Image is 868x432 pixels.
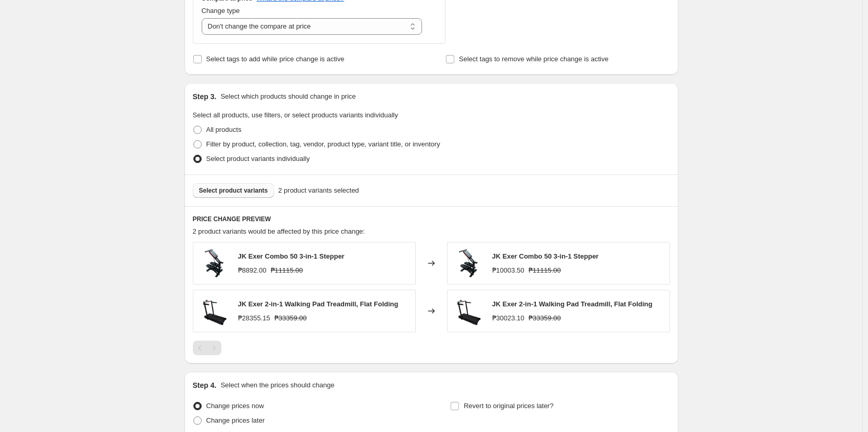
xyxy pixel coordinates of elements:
img: p-240412-09791_54c0f4f9-c566-406d-99e6-9b11a7f294f3_80x.png [453,248,484,279]
span: Select tags to add while price change is active [206,55,345,63]
img: JKPADTREAD693_2_80x.png [199,295,230,327]
span: All products [206,126,242,133]
span: 2 product variants selected [278,185,359,196]
nav: Pagination [193,341,221,355]
h6: PRICE CHANGE PREVIEW [193,215,670,223]
div: ₱10003.50 [492,265,524,276]
span: Select product variants individually [206,155,310,163]
div: ₱8892.00 [238,265,267,276]
span: Change prices now [206,402,264,410]
span: 2 product variants would be affected by this price change: [193,227,365,235]
span: Revert to original prices later? [464,402,554,410]
span: Change type [202,7,240,15]
span: Select all products, use filters, or select products variants individually [193,111,398,119]
strike: ₱11115.00 [271,265,303,276]
img: JKPADTREAD693_2_80x.png [453,295,484,327]
h2: Step 3. [193,91,217,102]
button: Select product variants [193,183,274,198]
p: Select when the prices should change [220,380,334,390]
span: Filter by product, collection, tag, vendor, product type, variant title, or inventory [206,140,440,148]
span: Select tags to remove while price change is active [459,55,609,63]
p: Select which products should change in price [220,91,356,102]
h2: Step 4. [193,380,217,390]
img: p-240412-09791_54c0f4f9-c566-406d-99e6-9b11a7f294f3_80x.png [199,248,230,279]
div: ₱30023.10 [492,313,524,323]
strike: ₱33359.00 [529,313,561,323]
strike: ₱33359.00 [274,313,307,323]
span: JK Exer 2-in-1 Walking Pad Treadmill, Flat Folding [238,300,399,308]
strike: ₱11115.00 [529,265,561,276]
span: JK Exer 2-in-1 Walking Pad Treadmill, Flat Folding [492,300,653,308]
span: Select product variants [199,186,268,195]
span: JK Exer Combo 50 3-in-1 Stepper [238,252,345,260]
span: JK Exer Combo 50 3-in-1 Stepper [492,252,599,260]
span: Change prices later [206,416,265,424]
div: ₱28355.15 [238,313,270,323]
